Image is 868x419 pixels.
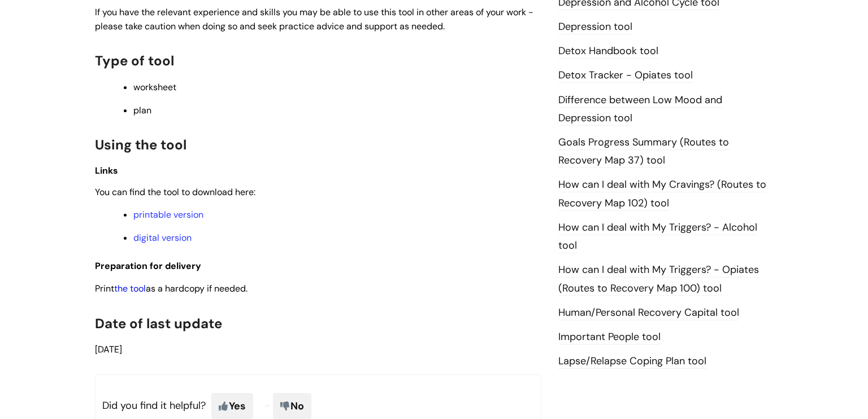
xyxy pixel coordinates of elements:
[133,104,151,116] span: plan
[558,93,722,126] a: Difference between Low Mood and Depression tool
[558,20,632,34] a: Depression tool
[558,263,759,295] a: How can I deal with My Triggers? - Opiates (Routes to Recovery Map 100) tool
[114,283,146,294] a: the tool
[558,135,729,168] a: Goals Progress Summary (Routes to Recovery Map 37) tool
[95,165,118,177] span: Links
[558,220,757,253] a: How can I deal with My Triggers? - Alcohol tool
[558,306,739,320] a: Human/Personal Recovery Capital tool
[95,186,255,198] span: You can find the tool to download here:
[95,343,122,355] span: [DATE]
[133,232,192,244] a: digital version
[95,315,222,332] span: Date of last update
[95,136,186,153] span: Using the tool
[133,209,203,220] a: printable version
[95,260,201,272] span: Preparation for delivery
[273,393,311,419] span: No
[558,330,661,345] a: Important People tool
[95,52,174,69] span: Type of tool
[95,6,533,32] span: If you have the relevant experience and skills you may be able to use this tool in other areas of...
[211,393,253,419] span: Yes
[558,68,693,83] a: Detox Tracker - Opiates tool
[95,283,248,294] span: Print as a hardcopy if needed.
[133,81,176,93] span: worksheet
[558,354,706,369] a: Lapse/Relapse Coping Plan tool
[558,178,766,210] a: How can I deal with My Cravings? (Routes to Recovery Map 102) tool
[558,44,658,59] a: Detox Handbook tool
